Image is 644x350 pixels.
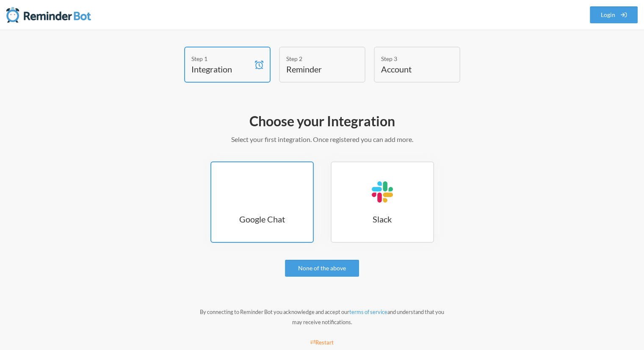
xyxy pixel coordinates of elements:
h2: Choose your Integration [77,112,568,130]
h3: Google Chat [211,213,313,225]
p: Select your first integration. Once registered you can add more. [77,134,568,144]
h4: Reminder [286,63,345,75]
a: terms of service [349,308,387,315]
div: Step 2 [286,54,345,63]
img: Reminder Bot [6,6,91,23]
small: Restart [310,339,334,346]
h3: Slack [332,213,433,225]
small: By connecting to Reminder Bot you acknowledge and accept our and understand that you may receive ... [200,308,444,325]
h4: Account [381,63,440,75]
a: Login [590,6,638,23]
div: Step 1 [191,54,251,63]
h4: Integration [191,63,251,75]
a: None of the above [285,260,359,277]
div: Step 3 [381,54,440,63]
